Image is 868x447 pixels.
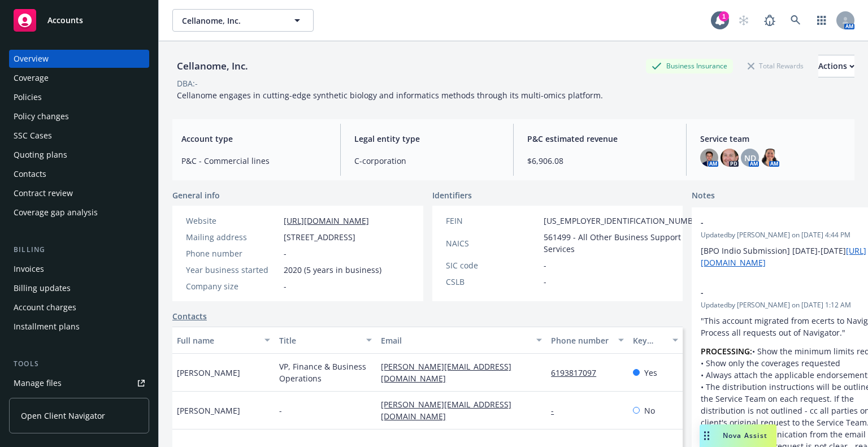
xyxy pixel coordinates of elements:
span: No [644,405,655,416]
span: [PERSON_NAME] [177,367,240,379]
div: Billing [9,244,149,255]
span: 2020 (5 years in business) [284,264,381,276]
span: [US_EMPLOYER_IDENTIFICATION_NUMBER] [544,215,705,227]
div: Contract review [14,184,73,202]
span: Service team [700,133,845,145]
div: Business Insurance [646,59,733,73]
a: [PERSON_NAME][EMAIL_ADDRESS][DOMAIN_NAME] [381,361,511,384]
div: Actions [818,55,854,77]
span: Notes [692,189,715,203]
button: Actions [818,55,854,77]
div: DBA: - [177,77,198,89]
div: Invoices [14,260,44,278]
span: - [701,216,868,228]
div: Phone number [551,335,611,346]
a: SSC Cases [9,127,149,145]
div: Cellanome, Inc. [172,59,253,73]
span: ND [744,152,756,164]
button: Cellanome, Inc. [172,9,314,32]
span: Yes [644,367,657,379]
span: $6,906.08 [527,155,672,167]
span: Account type [181,133,327,145]
span: Identifiers [432,189,472,201]
div: Email [381,335,530,346]
a: Manage files [9,374,149,392]
span: - [284,280,287,292]
a: Contract review [9,184,149,202]
div: Coverage [14,69,49,87]
a: Invoices [9,260,149,278]
a: Quoting plans [9,146,149,164]
a: Accounts [9,5,149,36]
span: 561499 - All Other Business Support Services [544,231,705,255]
div: Billing updates [14,279,71,297]
div: 1 [719,11,729,21]
button: Title [275,327,377,354]
a: [URL][DOMAIN_NAME] [284,215,369,226]
span: [PERSON_NAME] [177,405,240,416]
div: SSC Cases [14,127,52,145]
div: Total Rewards [742,59,809,73]
div: Policy changes [14,107,69,125]
div: Full name [177,335,258,346]
button: Phone number [546,327,628,354]
div: Manage files [14,374,62,392]
div: Tools [9,358,149,370]
a: Contacts [9,165,149,183]
div: Mailing address [186,231,279,243]
div: Quoting plans [14,146,67,164]
a: Coverage gap analysis [9,203,149,222]
span: Legal entity type [354,133,500,145]
span: Cellanome, Inc. [182,15,280,27]
div: Company size [186,280,279,292]
span: General info [172,189,220,201]
span: Accounts [47,16,83,25]
a: Account charges [9,298,149,316]
a: Start snowing [732,9,755,32]
a: - [551,405,563,416]
span: P&C estimated revenue [527,133,672,145]
a: Installment plans [9,318,149,336]
span: P&C - Commercial lines [181,155,327,167]
span: [STREET_ADDRESS] [284,231,355,243]
span: Open Client Navigator [21,410,105,422]
img: photo [700,149,718,167]
div: Coverage gap analysis [14,203,98,222]
a: 6193817097 [551,367,605,378]
span: - [544,259,546,271]
button: Email [376,327,546,354]
div: Drag to move [700,424,714,447]
div: Website [186,215,279,227]
img: photo [721,149,739,167]
a: Overview [9,50,149,68]
div: Policies [14,88,42,106]
div: Key contact [633,335,666,346]
a: Billing updates [9,279,149,297]
strong: PROCESSING: [701,346,752,357]
span: VP, Finance & Business Operations [279,361,372,384]
span: - [701,287,868,298]
a: Switch app [810,9,833,32]
div: Overview [14,50,49,68]
div: NAICS [446,237,539,249]
span: - [284,248,287,259]
a: Policies [9,88,149,106]
div: Account charges [14,298,76,316]
a: Policy changes [9,107,149,125]
span: Cellanome engages in cutting-edge synthetic biology and informatics methods through its multi-omi... [177,90,603,101]
div: Contacts [14,165,46,183]
a: Contacts [172,310,207,322]
a: Coverage [9,69,149,87]
span: Nova Assist [723,431,767,440]
div: Phone number [186,248,279,259]
a: [PERSON_NAME][EMAIL_ADDRESS][DOMAIN_NAME] [381,399,511,422]
a: Report a Bug [758,9,781,32]
span: C-corporation [354,155,500,167]
a: Search [784,9,807,32]
button: Nova Assist [700,424,776,447]
button: Key contact [628,327,683,354]
img: photo [761,149,779,167]
div: Title [279,335,360,346]
div: SIC code [446,259,539,271]
div: Installment plans [14,318,80,336]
